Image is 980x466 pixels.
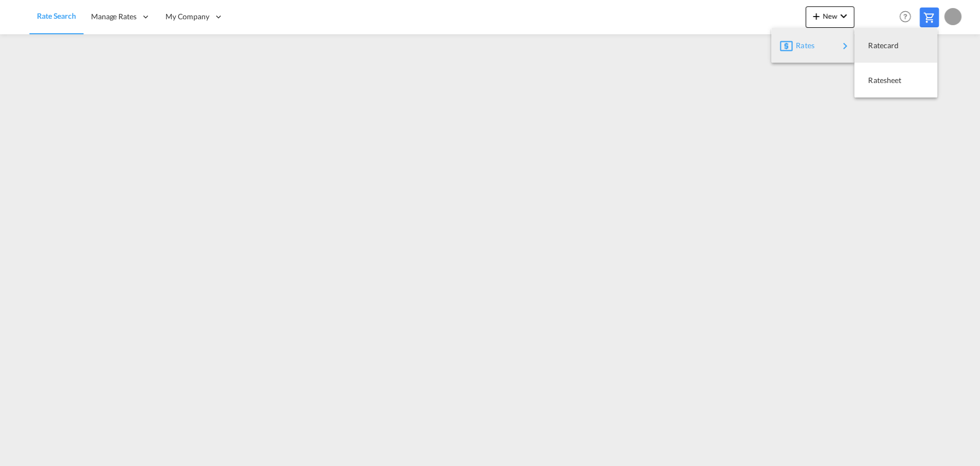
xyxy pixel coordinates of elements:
div: Ratecard [863,32,929,59]
span: Ratecard [868,35,880,56]
md-icon: icon-chevron-right [839,40,851,52]
span: Ratesheet [868,70,880,91]
span: Rates [796,35,809,56]
div: Ratesheet [863,67,929,94]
